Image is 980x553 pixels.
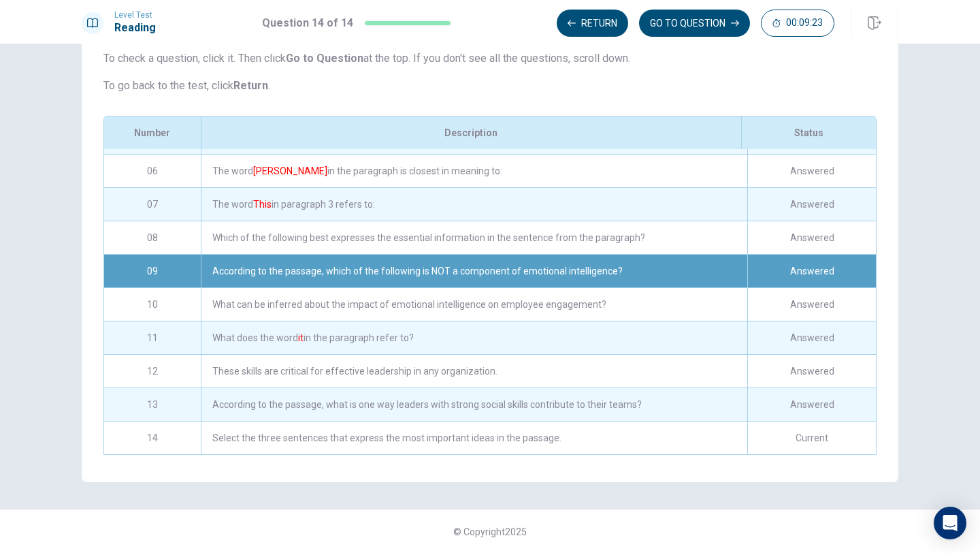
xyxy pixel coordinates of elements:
div: Answered [747,155,876,187]
div: 12 [104,355,201,388]
div: The word in paragraph 3 refers to: [201,188,747,221]
div: 08 [104,221,201,254]
div: What does the word in the paragraph refer to? [201,321,747,354]
div: Description [201,116,741,149]
button: 00:09:23 [761,10,834,37]
p: To check a question, click it. Then click at the top. If you don't see all the questions, scroll ... [103,50,877,67]
div: Answered [747,321,876,354]
div: According to the passage, what is one way leaders with strong social skills contribute to their t... [201,388,747,421]
div: These skills are critical for effective leadership in any organization. [201,355,747,388]
div: What can be inferred about the impact of emotional intelligence on employee engagement? [201,288,747,321]
button: Return [557,10,628,37]
div: Which of the following best expresses the essential information in the sentence from the paragraph? [201,221,747,254]
font: [PERSON_NAME] [253,165,327,176]
div: Status [741,116,876,149]
span: Level Test [114,10,156,20]
p: To go back to the test, click . [103,78,877,94]
div: Answered [747,255,876,287]
div: 13 [104,388,201,421]
div: 07 [104,188,201,221]
div: The word in the paragraph is closest in meaning to: [201,155,747,187]
strong: Return [233,79,268,92]
div: Select the three sentences that express the most important ideas in the passage. [201,422,747,454]
div: Answered [747,188,876,221]
div: Number [104,116,201,149]
span: © Copyright 2025 [453,526,527,537]
button: GO TO QUESTION [639,10,750,37]
div: Current [747,422,876,454]
div: Answered [747,221,876,254]
font: This [253,199,272,210]
font: it [298,332,304,343]
div: 10 [104,288,201,321]
h1: Reading [114,20,156,36]
div: 11 [104,321,201,354]
div: 09 [104,255,201,287]
div: Answered [747,355,876,388]
div: 06 [104,155,201,187]
div: Answered [747,388,876,421]
div: Open Intercom Messenger [934,507,966,539]
div: 14 [104,422,201,454]
span: 00:09:23 [786,18,823,29]
strong: Go to Question [286,52,363,65]
h1: Question 14 of 14 [262,15,353,31]
div: According to the passage, which of the following is NOT a component of emotional intelligence? [201,255,747,287]
div: Answered [747,288,876,321]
